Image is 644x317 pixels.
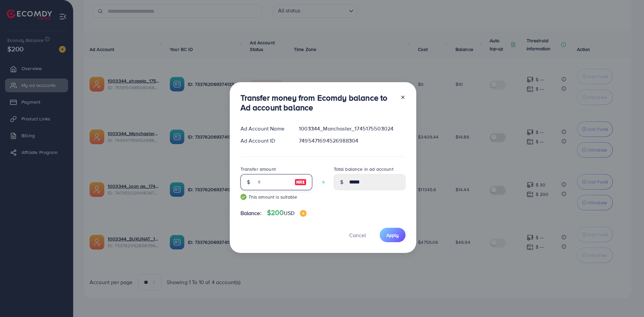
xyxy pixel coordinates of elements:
span: Cancel [349,231,366,239]
div: Ad Account ID [235,137,294,145]
span: USD [284,209,294,217]
img: image [294,178,307,186]
small: This amount is suitable [240,194,312,200]
div: 7495471694526988304 [293,137,411,145]
iframe: Chat [615,287,639,312]
img: image [300,210,307,217]
div: Ad Account Name [235,125,294,133]
span: Apply [386,232,399,239]
button: Cancel [341,228,374,242]
button: Apply [380,228,406,242]
label: Transfer amount [240,166,276,172]
h4: $200 [267,209,307,217]
h3: Transfer money from Ecomdy balance to Ad account balance [240,93,395,112]
label: Total balance in ad account [334,166,393,172]
span: Balance: [240,209,262,217]
div: 1003344_Manchaster_1745175503024 [293,125,411,133]
img: guide [240,194,247,200]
